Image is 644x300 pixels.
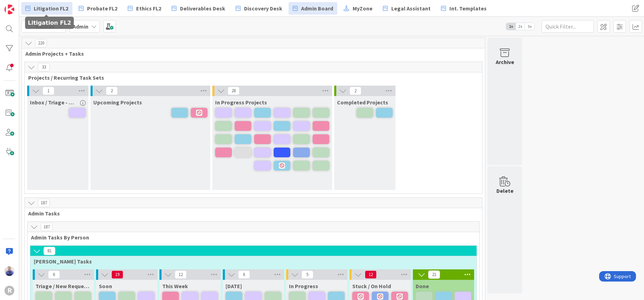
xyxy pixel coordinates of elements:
[34,4,68,13] span: Litigation FL2
[36,283,91,290] span: Triage / New Requests
[38,63,50,71] span: 33
[34,258,468,265] span: Kelly Tasks
[28,210,473,217] span: Admin Tasks
[74,2,121,15] a: Probate FL2
[44,247,55,255] span: 81
[449,4,487,13] span: Int. Templates
[542,20,594,33] input: Quick Filter...
[111,270,123,279] span: 19
[162,283,188,290] span: This Week
[506,23,516,30] span: 1x
[496,187,513,195] div: Delete
[28,74,473,81] span: Projects / Recurring Task Sets
[99,283,112,290] span: Soon
[28,19,71,26] h5: Litigation FL2
[238,270,250,279] span: 6
[365,270,377,279] span: 12
[35,39,47,47] span: 220
[25,50,476,57] span: Admin Projects + Tasks
[73,23,88,30] b: Admin
[228,87,239,95] span: 28
[226,283,242,290] span: Today
[353,4,372,13] span: MyZone
[41,223,53,231] span: 187
[106,87,118,95] span: 2
[416,283,429,290] span: Done
[167,2,229,15] a: Deliverables Desk
[5,5,14,14] img: Visit kanbanzone.com
[15,1,32,9] span: Support
[339,2,377,15] a: MyZone
[525,23,534,30] span: 3x
[337,99,388,106] span: Completed Projects
[42,87,54,95] span: 1
[352,283,391,290] span: Stuck / On Hold
[289,283,318,290] span: In Progress
[301,270,313,279] span: 5
[244,4,282,13] span: Discovery Desk
[231,2,286,15] a: Discovery Desk
[87,4,117,13] span: Probate FL2
[516,23,525,30] span: 2x
[350,87,361,95] span: 2
[301,4,333,13] span: Admin Board
[30,99,78,106] span: Inbox / Triage - Miscellaneous
[215,99,267,106] span: In Progress Projects
[428,270,440,279] span: 21
[136,4,161,13] span: Ethics FL2
[437,2,491,15] a: Int. Templates
[93,99,142,106] span: Upcoming Projects
[48,270,60,279] span: 6
[496,58,514,66] div: Archive
[38,199,50,207] span: 187
[31,234,471,241] span: Admin Tasks By Person
[391,4,431,13] span: Legal Assistant
[379,2,435,15] a: Legal Assistant
[124,2,165,15] a: Ethics FL2
[180,4,225,13] span: Deliverables Desk
[289,2,337,15] a: Admin Board
[5,266,14,276] img: JG
[5,286,14,295] div: R
[21,2,72,15] a: Litigation FL2
[175,270,187,279] span: 12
